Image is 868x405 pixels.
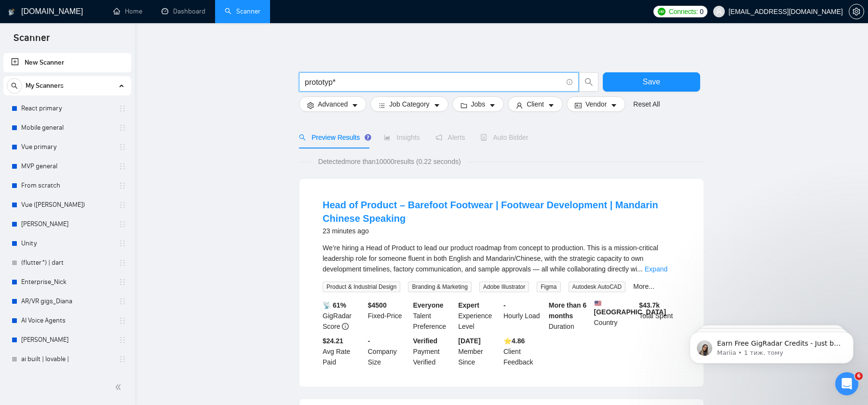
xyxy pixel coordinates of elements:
[508,96,563,112] button: userClientcaret-down
[323,301,346,309] b: 📡 61%
[119,259,126,267] span: holder
[669,6,698,17] span: Connects:
[119,124,126,132] span: holder
[366,300,411,332] div: Fixed-Price
[435,134,465,141] span: Alerts
[119,355,126,363] span: holder
[299,134,368,141] span: Preview Results
[603,72,700,92] button: Save
[119,220,126,228] span: holder
[162,7,205,15] a: dashboardDashboard
[434,102,440,109] span: caret-down
[307,102,314,109] span: setting
[384,134,391,141] span: area-chart
[119,105,126,112] span: holder
[855,372,863,380] span: 6
[479,282,529,292] span: Adobe Illustrator
[323,243,680,274] div: We’re hiring a Head of Product to lead our product roadmap from concept to production. This is a ...
[7,78,22,94] button: search
[549,301,587,320] b: More than 6 months
[480,134,487,141] span: robot
[305,76,562,88] input: Search Freelance Jobs...
[569,282,626,292] span: Autodesk AutoCAD
[119,297,126,305] span: holder
[21,350,113,369] a: ai built | lovable |
[115,382,124,392] span: double-left
[716,8,722,15] span: user
[456,300,502,332] div: Experience Level
[119,162,126,170] span: holder
[458,337,480,345] b: [DATE]
[3,76,131,369] li: My Scanners
[119,143,126,151] span: holder
[321,300,366,332] div: GigRadar Score
[503,337,525,345] b: ⭐️ 4.86
[26,76,64,95] span: My Scanners
[384,134,420,141] span: Insights
[342,323,349,330] span: info-circle
[119,336,126,344] span: holder
[21,311,113,330] a: AI Voice Agents
[675,311,868,379] iframe: Intercom notifications повідомлення
[637,265,643,273] span: ...
[370,96,448,112] button: barsJob Categorycaret-down
[119,317,126,324] span: holder
[113,7,142,15] a: homeHome
[312,156,468,167] span: Detected more than 10000 results (0.22 seconds)
[585,99,607,109] span: Vendor
[21,272,113,292] a: Enterprise_Nick
[503,301,506,309] b: -
[413,337,438,345] b: Verified
[480,134,528,141] span: Auto Bidder
[471,99,486,109] span: Jobs
[700,6,704,17] span: 0
[364,133,372,142] div: Tooltip anchor
[575,102,582,109] span: idcard
[537,282,560,292] span: Figma
[502,336,547,367] div: Client Feedback
[21,330,113,350] a: [PERSON_NAME]
[435,134,442,141] span: notification
[389,99,429,109] span: Job Category
[7,82,22,89] span: search
[645,265,667,273] a: Expand
[849,8,864,15] a: setting
[637,300,682,332] div: Total Spent
[595,300,601,307] img: 🇺🇸
[489,102,496,109] span: caret-down
[11,53,123,72] a: New Scanner
[567,96,625,112] button: idcardVendorcaret-down
[323,225,680,237] div: 23 minutes ago
[548,102,555,109] span: caret-down
[8,4,15,20] img: logo
[21,215,113,234] a: [PERSON_NAME]
[461,102,467,109] span: folder
[610,102,617,109] span: caret-down
[658,8,665,15] img: upwork-logo.png
[639,301,660,309] b: $ 43.7k
[516,102,523,109] span: user
[633,283,654,290] a: More...
[368,337,370,345] b: -
[119,278,126,286] span: holder
[21,157,113,176] a: MVP general
[21,99,113,118] a: React primary
[835,372,858,395] iframe: Intercom live chat
[3,53,131,72] li: New Scanner
[21,292,113,311] a: AR/VR gigs_Diana
[21,253,113,272] a: (flutter*) | dart
[352,102,358,109] span: caret-down
[594,300,666,316] b: [GEOGRAPHIC_DATA]
[225,7,260,15] a: searchScanner
[408,282,471,292] span: Branding & Marketing
[21,234,113,253] a: Unity
[21,176,113,195] a: From scratch
[567,79,573,85] span: info-circle
[6,31,57,51] span: Scanner
[323,282,400,292] span: Product & Industrial Design
[299,96,366,112] button: settingAdvancedcaret-down
[119,182,126,189] span: holder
